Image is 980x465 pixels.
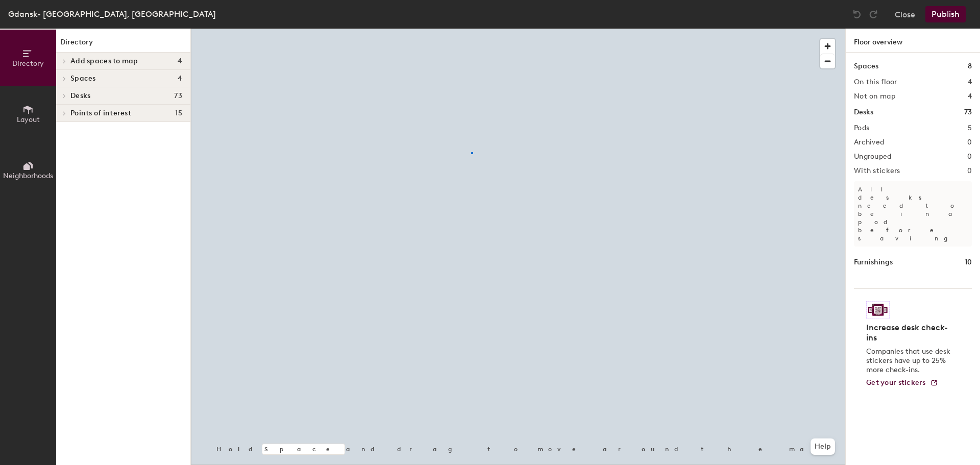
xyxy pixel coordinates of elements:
[175,109,182,117] span: 15
[811,438,835,455] button: Help
[174,92,182,100] span: 73
[967,138,972,146] h2: 0
[968,92,972,101] h2: 4
[854,138,884,146] h2: Archived
[866,347,953,375] p: Companies that use desk stickers have up to 25% more check-ins.
[854,167,900,175] h2: With stickers
[868,9,878,19] img: Redo
[866,379,938,387] a: Get your stickers
[925,6,966,22] button: Publish
[967,153,972,161] h2: 0
[3,172,53,180] span: Neighborhoods
[70,57,138,65] span: Add spaces to map
[968,61,972,72] h1: 8
[866,323,953,343] h4: Increase desk check-ins
[895,6,915,22] button: Close
[178,75,182,83] span: 4
[964,107,972,118] h1: 73
[967,167,972,175] h2: 0
[846,29,980,53] h1: Floor overview
[8,8,216,20] div: Gdansk- [GEOGRAPHIC_DATA], [GEOGRAPHIC_DATA]
[866,378,926,387] span: Get your stickers
[854,257,893,268] h1: Furnishings
[854,181,972,247] p: All desks need to be in a pod before saving
[17,115,40,124] span: Layout
[968,124,972,132] h2: 5
[854,61,878,72] h1: Spaces
[968,78,972,86] h2: 4
[854,78,897,86] h2: On this floor
[854,92,895,101] h2: Not on map
[852,9,862,19] img: Undo
[12,59,44,68] span: Directory
[965,257,972,268] h1: 10
[854,107,873,118] h1: Desks
[866,301,890,319] img: Sticker logo
[178,57,182,65] span: 4
[70,109,131,117] span: Points of interest
[854,124,869,132] h2: Pods
[56,37,190,53] h1: Directory
[70,75,96,83] span: Spaces
[854,153,892,161] h2: Ungrouped
[70,92,90,100] span: Desks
